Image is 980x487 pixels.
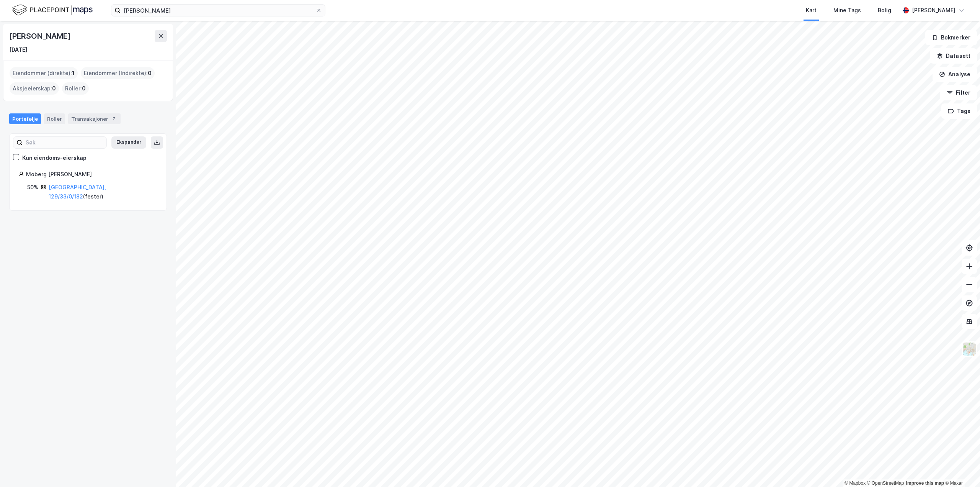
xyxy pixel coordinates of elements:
[806,6,817,15] div: Kart
[12,3,93,17] img: logo.f888ab2527a4732fd821a326f86c7f29.svg
[9,45,27,54] div: [DATE]
[10,67,78,79] div: Eiendommer (direkte) :
[68,113,121,124] div: Transaksjoner
[49,184,106,200] a: [GEOGRAPHIC_DATA], 129/33/0/182
[906,480,944,486] a: Improve this map
[23,137,106,148] input: Søk
[81,67,155,79] div: Eiendommer (Indirekte) :
[930,48,977,64] button: Datasett
[844,480,866,486] a: Mapbox
[52,84,56,93] span: 0
[942,450,980,487] div: Kontrollprogram for chat
[933,67,977,82] button: Analyse
[44,113,65,124] div: Roller
[110,115,118,123] div: 7
[22,153,87,162] div: Kun eiendoms-eierskap
[10,82,59,95] div: Aksjeeierskap :
[942,450,980,487] iframe: Chat Widget
[925,30,977,45] button: Bokmerker
[941,103,977,119] button: Tags
[72,69,75,78] span: 1
[962,342,977,356] img: Z
[867,480,904,486] a: OpenStreetMap
[27,183,38,192] div: 50%
[148,69,152,78] span: 0
[111,136,146,149] button: Ekspander
[62,82,89,95] div: Roller :
[9,113,41,124] div: Portefølje
[833,6,861,15] div: Mine Tags
[121,5,316,16] input: Søk på adresse, matrikkel, gårdeiere, leietakere eller personer
[26,170,157,179] div: Moberg [PERSON_NAME]
[878,6,891,15] div: Bolig
[9,30,72,42] div: [PERSON_NAME]
[912,6,955,15] div: [PERSON_NAME]
[940,85,977,100] button: Filter
[49,183,157,201] div: ( fester )
[82,84,86,93] span: 0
